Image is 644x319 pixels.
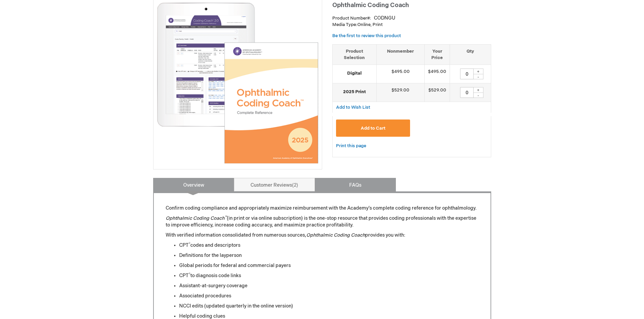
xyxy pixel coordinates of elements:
p: (in print or via online subscription) is the one-stop resource that provides coding professionals... [166,215,479,229]
li: Global periods for federal and commercial payers [179,262,479,269]
div: + [473,87,483,93]
img: Ophthalmic Coding Coach [157,2,318,164]
li: NCCI edits (updated quarterly in the online version) [179,303,479,310]
p: Confirm coding compliance and appropriately maximize reimbursement with the Academy’s complete co... [166,205,479,212]
th: Nonmember [377,44,425,64]
strong: Media Type: [332,22,357,27]
span: Ophthalmic Coding Coach [332,2,409,9]
button: Add to Cart [336,119,410,137]
a: Customer Reviews2 [234,178,315,191]
th: Your Price [425,44,450,64]
th: Product Selection [333,44,377,64]
a: Print this page [336,142,366,150]
span: Add to Wish List [336,105,370,110]
td: $529.00 [377,83,425,102]
a: Be the first to review this product [332,33,401,38]
input: Qty [460,87,474,98]
div: + [473,69,483,74]
strong: 2025 Print [336,89,373,95]
strong: Product Number [332,16,371,21]
td: $529.00 [425,83,450,102]
div: - [473,74,483,79]
li: CPT codes and descriptors [179,242,479,249]
a: FAQs [315,178,396,191]
span: Add to Cart [361,126,385,131]
em: Ophthalmic Coding Coach [166,215,227,221]
em: Ophthalmic Coding Coach [306,232,365,238]
p: Online, Print [332,22,491,28]
strong: Digital [336,70,373,77]
span: 2 [292,182,298,188]
div: CODNGU [374,15,395,22]
sup: ® [189,272,190,276]
a: Overview [153,178,234,191]
div: - [473,92,483,98]
a: Add to Wish List [336,104,370,110]
input: Qty [460,69,474,79]
p: With verified information consolidated from numerous sources, provides you with: [166,232,479,239]
sup: ™ [224,215,227,219]
li: Associated procedures [179,293,479,299]
li: Assistant-at-surgery coverage [179,283,479,289]
sup: ® [189,242,190,246]
th: Qty [450,44,491,64]
td: $495.00 [425,65,450,83]
td: $495.00 [377,65,425,83]
li: Definitions for the layperson [179,252,479,259]
li: CPT to diagnosis code links [179,272,479,279]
